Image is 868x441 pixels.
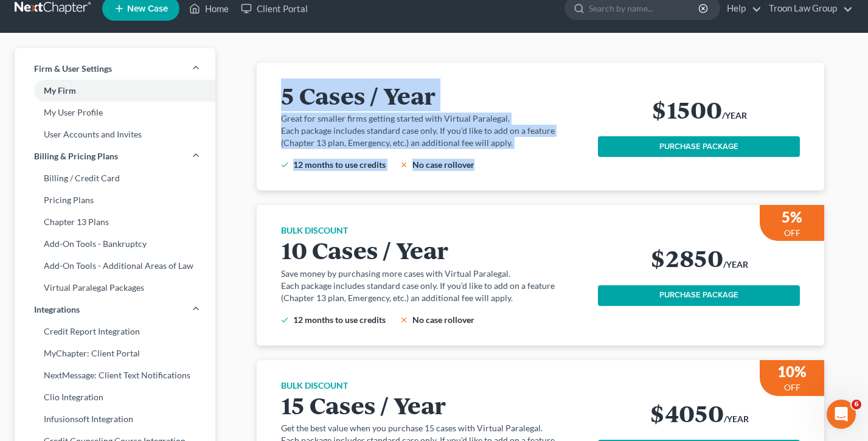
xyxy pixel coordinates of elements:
[412,314,474,325] span: No case rollover
[281,392,584,417] h2: 15 Cases / Year
[15,321,215,342] a: Credit Report Integration
[293,159,386,170] span: 12 months to use credits
[784,227,800,239] p: OFF
[15,277,215,299] a: Virtual Paralegal Packages
[15,386,215,408] a: Clio Integration
[281,82,584,108] h2: 5 Cases / Year
[15,80,215,102] a: My Firm
[34,150,118,162] span: Billing & Pricing Plans
[15,299,215,321] a: Integrations
[723,259,748,271] h6: /YEAR
[127,4,168,13] span: New Case
[15,58,215,80] a: Firm & User Settings
[281,268,584,280] p: Save money by purchasing more cases with Virtual Paralegal.
[650,245,723,270] h2: $2850
[651,96,722,122] h2: $1500
[34,304,80,316] span: Integrations
[724,413,749,425] h6: /YEAR
[827,400,856,429] iframe: Intercom live chat
[782,207,802,227] h3: 5%
[15,408,215,430] a: Infusionsoft Integration
[650,400,724,425] h2: $4050
[784,381,800,394] p: OFF
[15,211,215,233] a: Chapter 13 Plans
[412,159,474,170] span: No case rollover
[281,224,584,237] h6: BULK DISCOUNT
[852,400,861,409] span: 6
[293,314,386,325] span: 12 months to use credits
[15,145,215,167] a: Billing & Pricing Plans
[281,113,584,125] p: Great for smaller firms getting started with Virtual Paralegal.
[598,136,800,157] button: PURCHASE PACKAGE
[15,102,215,123] a: My User Profile
[281,125,584,149] p: Each package includes standard case only. If you’d like to add on a feature (Chapter 13 plan, Eme...
[15,167,215,189] a: Billing / Credit Card
[15,364,215,386] a: NextMessage: Client Text Notifications
[34,63,112,75] span: Firm & User Settings
[15,189,215,211] a: Pricing Plans
[777,362,807,381] h3: 10%
[281,380,584,392] h6: BULK DISCOUNT
[281,280,584,304] p: Each package includes standard case only. If you’d like to add on a feature (Chapter 13 plan, Eme...
[598,285,800,306] button: PURCHASE PACKAGE
[15,123,215,145] a: User Accounts and Invites
[281,237,584,262] h2: 10 Cases / Year
[722,109,747,122] h6: /YEAR
[15,233,215,255] a: Add-On Tools - Bankruptcy
[281,422,584,434] p: Get the best value when you purchase 15 cases with Virtual Paralegal.
[15,255,215,277] a: Add-On Tools - Additional Areas of Law
[15,342,215,364] a: MyChapter: Client Portal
